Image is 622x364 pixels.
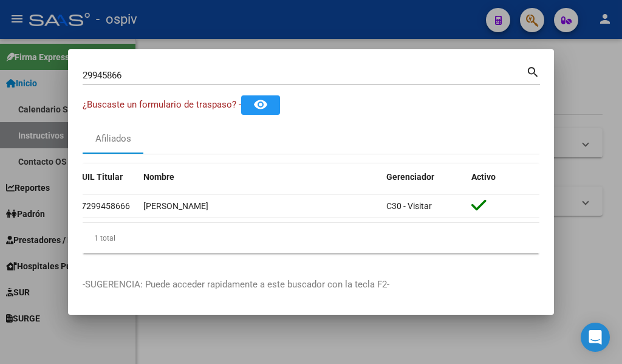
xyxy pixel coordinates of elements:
datatable-header-cell: Activo [466,164,539,190]
span: CUIL Titular [77,172,123,182]
span: Nombre [143,172,174,182]
span: Gerenciador [386,172,434,182]
div: 1 total [83,223,539,253]
mat-icon: search [526,64,540,78]
div: Afiliados [95,132,131,146]
span: ¿Buscaste un formulario de traspaso? - [83,99,241,110]
div: [PERSON_NAME] [143,199,377,213]
mat-icon: remove_red_eye [253,97,268,112]
span: C30 - Visitar [386,201,432,211]
datatable-header-cell: CUIL Titular [72,164,138,190]
span: Activo [471,172,496,182]
span: 27299458666 [77,201,130,211]
datatable-header-cell: Nombre [138,164,381,190]
datatable-header-cell: Gerenciador [381,164,466,190]
div: Open Intercom Messenger [581,323,610,352]
p: -SUGERENCIA: Puede acceder rapidamente a este buscador con la tecla F2- [83,278,539,292]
